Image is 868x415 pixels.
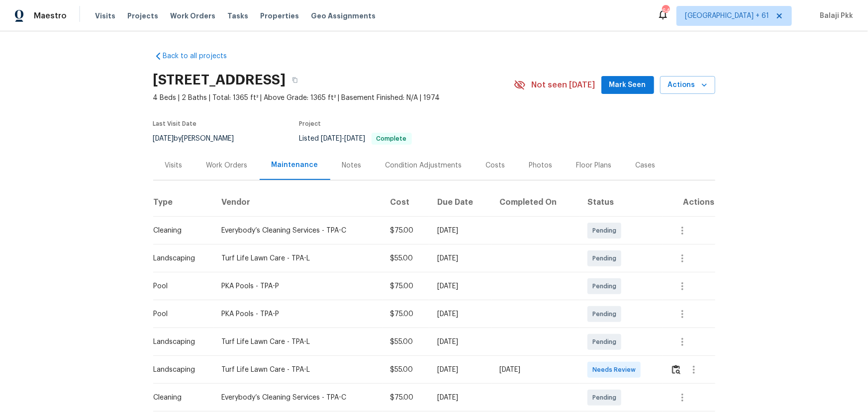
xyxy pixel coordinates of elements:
[272,160,318,170] div: Maintenance
[437,337,483,347] div: [DATE]
[154,309,205,319] div: Pool
[153,51,249,61] a: Back to all projects
[321,135,366,142] span: -
[345,135,366,142] span: [DATE]
[390,281,422,291] div: $75.00
[154,226,205,236] div: Cleaning
[153,121,197,127] span: Last Visit Date
[429,189,491,217] th: Due Date
[390,337,422,347] div: $55.00
[577,161,612,170] div: Floor Plans
[685,11,769,21] span: [GEOGRAPHIC_DATA] + 61
[437,393,483,403] div: [DATE]
[34,11,67,21] span: Maestro
[95,11,115,21] span: Visits
[486,161,505,170] div: Costs
[660,76,715,94] button: Actions
[390,393,422,403] div: $75.00
[437,281,483,291] div: [DATE]
[592,309,620,319] span: Pending
[153,189,213,217] th: Type
[437,309,483,319] div: [DATE]
[390,253,422,263] div: $55.00
[437,365,483,375] div: [DATE]
[153,133,246,145] div: by [PERSON_NAME]
[165,161,183,170] div: Visits
[342,161,362,170] div: Notes
[213,189,383,217] th: Vendor
[299,135,412,142] span: Listed
[663,189,715,217] th: Actions
[592,226,620,236] span: Pending
[221,393,375,403] div: Everybody’s Cleaning Services - TPA-C
[592,393,620,403] span: Pending
[260,11,299,21] span: Properties
[221,309,375,319] div: PKA Pools - TPA-P
[373,136,411,142] span: Complete
[532,80,595,90] span: Not seen [DATE]
[154,253,205,263] div: Landscaping
[529,161,553,170] div: Photos
[227,12,248,19] span: Tasks
[437,226,483,236] div: [DATE]
[386,161,462,170] div: Condition Adjustments
[601,76,654,94] button: Mark Seen
[592,281,620,291] span: Pending
[636,161,656,170] div: Cases
[321,135,342,142] span: [DATE]
[153,75,286,85] h2: [STREET_ADDRESS]
[579,189,663,217] th: Status
[311,11,376,21] span: Geo Assignments
[154,393,205,403] div: Cleaning
[170,11,215,21] span: Work Orders
[221,365,375,375] div: Turf Life Lawn Care - TPA-L
[592,337,620,347] span: Pending
[221,226,375,236] div: Everybody’s Cleaning Services - TPA-C
[154,281,205,291] div: Pool
[127,11,158,21] span: Projects
[221,337,375,347] div: Turf Life Lawn Care - TPA-L
[299,121,321,127] span: Project
[592,253,620,263] span: Pending
[221,253,375,263] div: Turf Life Lawn Care - TPA-L
[499,365,572,375] div: [DATE]
[668,79,707,91] span: Actions
[221,281,375,291] div: PKA Pools - TPA-P
[390,365,422,375] div: $55.00
[383,189,430,217] th: Cost
[206,161,248,170] div: Work Orders
[154,365,205,375] div: Landscaping
[609,79,646,91] span: Mark Seen
[662,6,669,16] div: 647
[671,358,682,382] button: Review Icon
[592,365,640,375] span: Needs Review
[816,11,853,21] span: Balaji Pkk
[153,93,514,103] span: 4 Beds | 2 Baths | Total: 1365 ft² | Above Grade: 1365 ft² | Basement Finished: N/A | 1974
[390,309,422,319] div: $75.00
[672,365,680,374] img: Review Icon
[153,135,174,142] span: [DATE]
[437,253,483,263] div: [DATE]
[390,226,422,236] div: $75.00
[491,189,579,217] th: Completed On
[286,71,304,89] button: Copy Address
[154,337,205,347] div: Landscaping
